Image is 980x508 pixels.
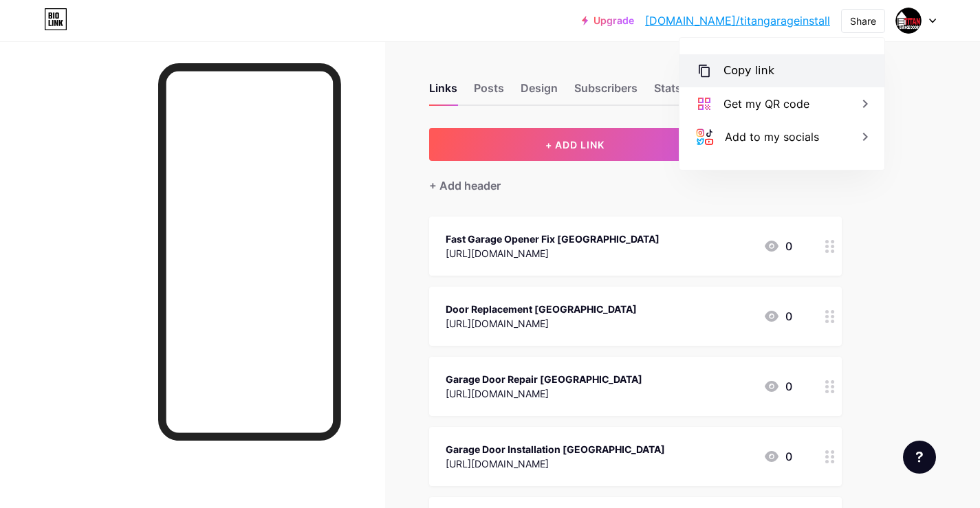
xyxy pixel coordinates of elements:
[850,14,876,28] div: Share
[895,8,922,34] img: titangarageinstall
[645,12,830,29] a: [DOMAIN_NAME]/titangarageinstall
[446,246,660,261] div: [URL][DOMAIN_NAME]
[763,448,792,465] div: 0
[723,96,809,112] div: Get my QR code
[474,80,504,104] div: Posts
[446,372,642,386] div: Garage Door Repair [GEOGRAPHIC_DATA]
[574,80,638,104] div: Subscribers
[446,316,637,331] div: [URL][DOMAIN_NAME]
[725,129,819,145] div: Add to my socials
[446,456,665,471] div: [URL][DOMAIN_NAME]
[763,378,792,395] div: 0
[521,80,558,104] div: Design
[654,80,682,104] div: Stats
[763,238,792,254] div: 0
[723,63,774,79] div: Copy link
[446,386,642,401] div: [URL][DOMAIN_NAME]
[763,308,792,324] div: 0
[446,232,660,246] div: Fast Garage Opener Fix [GEOGRAPHIC_DATA]
[446,302,637,316] div: Door Replacement [GEOGRAPHIC_DATA]
[582,15,634,26] a: Upgrade
[429,128,721,161] button: + ADD LINK
[429,177,501,194] div: + Add header
[545,139,605,151] span: + ADD LINK
[429,80,457,104] div: Links
[446,442,665,456] div: Garage Door Installation [GEOGRAPHIC_DATA]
